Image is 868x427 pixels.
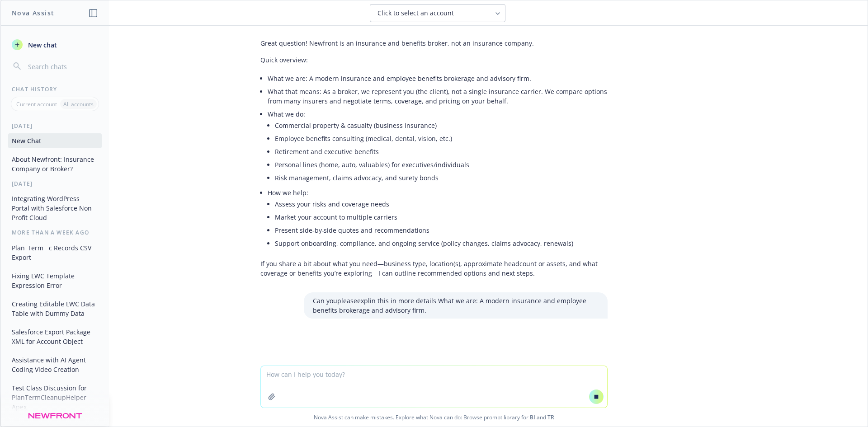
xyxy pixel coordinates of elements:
div: [DATE] [1,180,109,188]
div: Chat History [1,85,109,93]
div: More than a week ago [1,229,109,236]
button: Salesforce Export Package XML for Account Object [8,324,102,349]
p: Current account [16,100,57,108]
h1: Nova Assist [12,8,54,18]
span: Nova Assist can make mistakes. Explore what Nova can do: Browse prompt library for and [4,408,864,427]
button: Click to select an account [370,4,505,22]
li: Commercial property & casualty (business insurance) [275,119,608,132]
p: All accounts [63,100,94,108]
li: Personal lines (home, auto, valuables) for executives/individuals [275,158,608,171]
li: How we help: [268,186,608,252]
button: Assistance with AI Agent Coding Video Creation [8,352,102,377]
button: New Chat [8,133,102,148]
a: BI [530,413,535,421]
li: What we are: A modern insurance and employee benefits brokerage and advisory firm. [268,72,608,85]
li: Employee benefits consulting (medical, dental, vision, etc.) [275,132,608,145]
button: Creating Editable LWC Data Table with Dummy Data [8,296,102,321]
span: New chat [26,40,57,50]
li: Present side‑by‑side quotes and recommendations [275,224,608,237]
p: Quick overview: [260,55,608,65]
span: Click to select an account [377,9,454,18]
li: Risk management, claims advocacy, and surety bonds [275,171,608,184]
p: Can youpleaseexplin this in more details What we are: A modern insurance and employee benefits br... [313,296,599,315]
a: TR [547,413,554,421]
p: If you share a bit about what you need—business type, location(s), approximate headcount or asset... [260,259,608,278]
button: Plan_Term__c Records CSV Export [8,240,102,265]
input: Search chats [26,60,98,73]
button: About Newfront: Insurance Company or Broker? [8,152,102,176]
button: Fixing LWC Template Expression Error [8,268,102,293]
li: Market your account to multiple carriers [275,211,608,224]
div: [DATE] [1,122,109,130]
button: Integrating WordPress Portal with Salesforce Non-Profit Cloud [8,191,102,225]
button: Test Class Discussion for PlanTermCleanupHelper Apex [8,380,102,414]
li: Assess your risks and coverage needs [275,197,608,211]
li: Support onboarding, compliance, and ongoing service (policy changes, claims advocacy, renewals) [275,237,608,250]
button: New chat [8,37,102,53]
li: What that means: As a broker, we represent you (the client), not a single insurance carrier. We c... [268,85,608,108]
p: Great question! Newfront is an insurance and benefits broker, not an insurance company. [260,38,608,48]
li: What we do: [268,108,608,186]
li: Retirement and executive benefits [275,145,608,158]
